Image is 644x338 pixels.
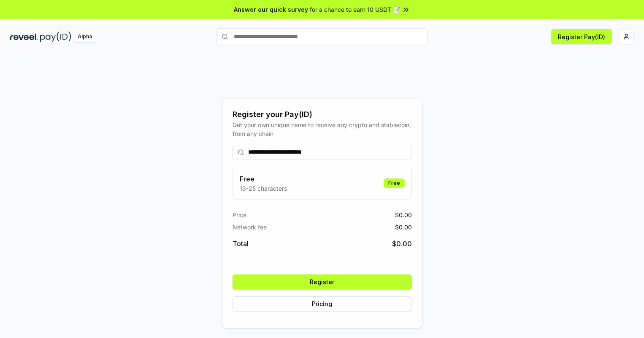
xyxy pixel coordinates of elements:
[240,174,287,184] h3: Free
[233,210,246,219] span: Price
[10,32,38,42] img: reveel_dark
[73,32,97,42] div: Alpha
[233,223,267,232] span: Network fee
[234,5,308,14] span: Answer our quick survey
[233,296,412,311] button: Pricing
[233,120,412,138] div: Get your own unique name to receive any crypto and stablecoin, from any chain
[233,239,249,249] span: Total
[551,29,612,44] button: Register Pay(ID)
[240,184,287,193] p: 13-25 characters
[40,32,71,42] img: pay_id
[395,210,412,219] span: $ 0.00
[233,274,412,290] button: Register
[233,109,412,120] div: Register your Pay(ID)
[384,178,405,188] div: Free
[392,239,412,249] span: $ 0.00
[395,223,412,232] span: $ 0.00
[310,5,400,14] span: for a chance to earn 10 USDT 📝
